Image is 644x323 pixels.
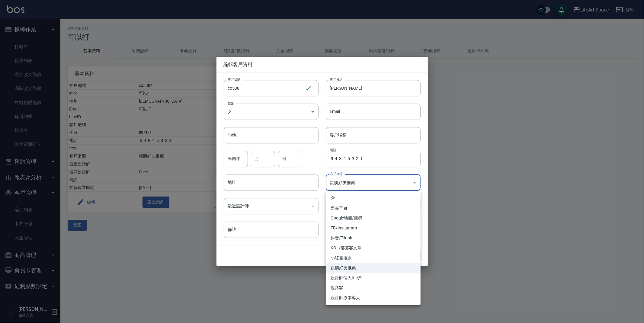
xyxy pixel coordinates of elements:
[326,253,421,263] li: 小紅書推薦
[326,263,421,273] li: 親朋好友推薦
[326,213,421,223] li: Google地圖/搜尋
[331,195,335,201] em: 無
[326,293,421,303] li: 設計師原本客人
[326,223,421,233] li: FB/Instagram
[326,283,421,293] li: 過路客
[326,233,421,243] li: 抖音/Tiktok
[326,243,421,253] li: KOL/部落客文章
[326,273,421,283] li: 設計師個人line@
[326,203,421,213] li: 票券平台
